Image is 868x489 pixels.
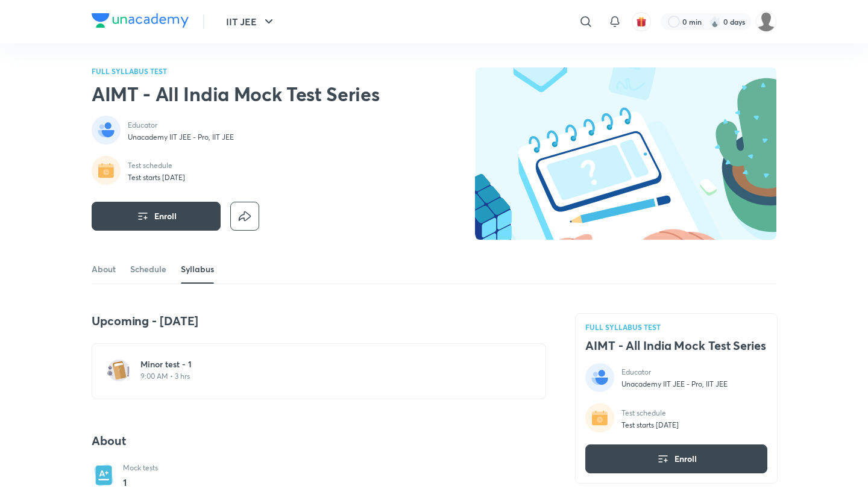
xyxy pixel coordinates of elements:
img: Gaurang Modi [756,11,776,32]
p: Unacademy IIT JEE - Pro, IIT JEE [621,379,728,389]
h2: AIMT - All India Mock Test Series [92,82,379,106]
button: Enroll [585,444,767,473]
span: Enroll [675,453,697,465]
a: Company Logo [92,13,189,31]
p: Test starts [DATE] [621,420,679,430]
button: IIT JEE [219,10,283,34]
p: Test schedule [621,408,679,418]
p: FULL SYLLABUS TEST [92,67,379,75]
p: Mock tests [123,463,158,473]
p: 9:00 AM • 3 hrs [140,372,512,381]
h4: AIMT - All India Mock Test Series [585,338,767,354]
a: About [92,255,116,284]
a: Syllabus [181,255,214,284]
p: Educator [128,120,234,130]
p: Educator [621,367,728,377]
img: test [107,358,131,382]
button: Enroll [92,202,221,231]
p: Unacademy IIT JEE - Pro, IIT JEE [128,132,234,142]
span: Enroll [154,210,177,222]
button: avatar [632,12,651,31]
img: avatar [636,16,647,27]
p: FULL SYLLABUS TEST [585,323,767,331]
img: streak [709,16,721,28]
h4: Upcoming - [DATE] [92,313,546,329]
a: Schedule [130,255,166,284]
h4: About [92,433,546,449]
img: Company Logo [92,13,189,28]
p: Test starts [DATE] [128,173,185,182]
p: Test schedule [128,161,185,170]
h6: Minor test - 1 [140,358,512,370]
